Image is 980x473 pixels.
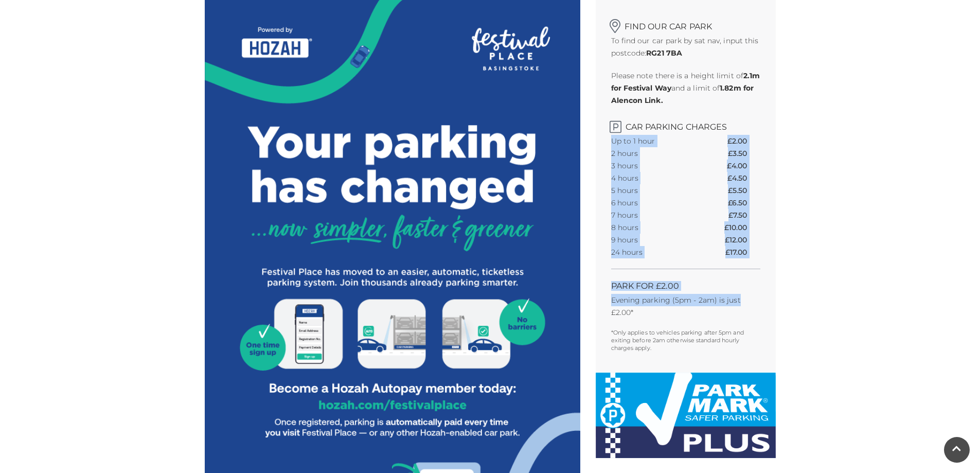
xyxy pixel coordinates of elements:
[611,184,693,197] th: 5 hours
[611,15,760,31] h2: Find our car park
[611,221,693,234] th: 8 hours
[724,221,760,234] th: £10.00
[611,197,693,209] th: 6 hours
[611,246,693,258] th: 24 hours
[611,209,693,221] th: 7 hours
[611,147,693,160] th: 2 hours
[611,294,760,319] p: Evening parking (5pm - 2am) is just £2.00*
[611,281,760,291] h2: PARK FOR £2.00
[611,234,693,246] th: 9 hours
[611,329,760,352] p: *Only applies to vehicles parking after 5pm and exiting before 2am otherwise standard hourly char...
[725,246,760,258] th: £17.00
[728,147,760,160] th: £3.50
[611,34,760,59] p: To find our car park by sat nav, input this postcode:
[611,69,760,107] p: Please note there is a height limit of and a limit of
[728,184,760,197] th: £5.50
[727,135,760,147] th: £2.00
[611,160,693,172] th: 3 hours
[646,48,682,58] strong: RG21 7BA
[611,117,760,132] h2: Car Parking Charges
[611,172,693,184] th: 4 hours
[596,373,776,458] img: Park-Mark-Plus-LG.jpeg
[725,234,760,246] th: £12.00
[728,209,760,221] th: £7.50
[727,172,760,184] th: £4.50
[728,197,760,209] th: £6.50
[611,135,693,147] th: Up to 1 hour
[727,160,760,172] th: £4.00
